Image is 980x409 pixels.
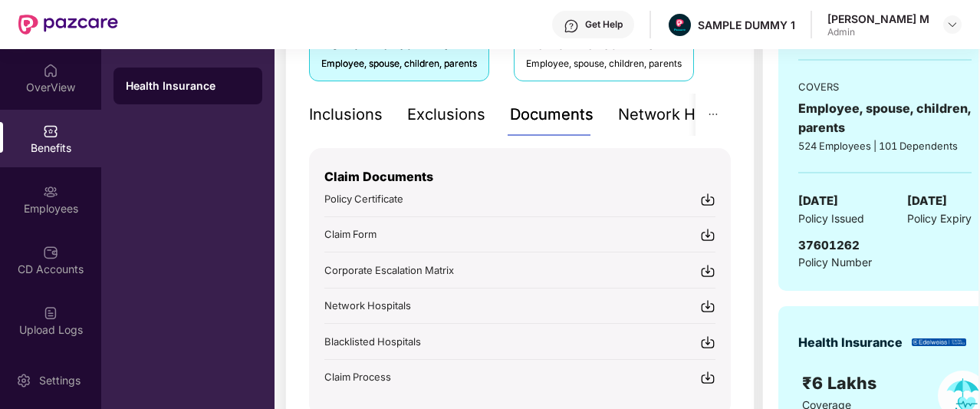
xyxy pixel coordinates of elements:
[700,263,715,279] img: svg+xml;base64,PHN2ZyBpZD0iRG93bmxvYWQtMjR4MjQiIHhtbG5zPSJodHRwOi8vd3d3LnczLm9yZy8yMDAwL3N2ZyIgd2...
[708,109,719,120] span: ellipsis
[907,210,972,227] span: Policy Expiry
[698,18,795,32] div: SAMPLE DUMMY 1
[324,167,715,186] p: Claim Documents
[324,228,377,240] span: Claim Form
[798,79,972,94] div: COVERS
[324,264,454,276] span: Corporate Escalation Matrix
[43,245,58,260] img: svg+xml;base64,PHN2ZyBpZD0iQ0RfQWNjb3VudHMiIGRhdGEtbmFtZT0iQ0QgQWNjb3VudHMiIHhtbG5zPSJodHRwOi8vd3...
[526,57,682,71] div: Employee, spouse, children, parents
[827,12,929,26] div: [PERSON_NAME] M
[510,103,594,127] div: Documents
[700,335,715,350] img: svg+xml;base64,PHN2ZyBpZD0iRG93bmxvYWQtMjR4MjQiIHhtbG5zPSJodHRwOi8vd3d3LnczLm9yZy8yMDAwL3N2ZyIgd2...
[126,78,250,94] div: Health Insurance
[700,299,715,314] img: svg+xml;base64,PHN2ZyBpZD0iRG93bmxvYWQtMjR4MjQiIHhtbG5zPSJodHRwOi8vd3d3LnczLm9yZy8yMDAwL3N2ZyIgd2...
[16,373,31,388] img: svg+xml;base64,PHN2ZyBpZD0iU2V0dGluZy0yMHgyMCIgeG1sbnM9Imh0dHA6Ly93d3cudzMub3JnLzIwMDAvc3ZnIiB3aW...
[564,18,579,34] img: svg+xml;base64,PHN2ZyBpZD0iSGVscC0zMngzMiIgeG1sbnM9Imh0dHA6Ly93d3cudzMub3JnLzIwMDAvc3ZnIiB3aWR0aD...
[43,184,58,200] img: svg+xml;base64,PHN2ZyBpZD0iRW1wbG95ZWVzIiB4bWxucz0iaHR0cDovL3d3dy53My5vcmcvMjAwMC9zdmciIHdpZHRoPS...
[43,63,58,78] img: svg+xml;base64,PHN2ZyBpZD0iSG9tZSIgeG1sbnM9Imh0dHA6Ly93d3cudzMub3JnLzIwMDAvc3ZnIiB3aWR0aD0iMjAiIG...
[324,299,411,312] span: Network Hospitals
[827,26,929,38] div: Admin
[700,192,715,207] img: svg+xml;base64,PHN2ZyBpZD0iRG93bmxvYWQtMjR4MjQiIHhtbG5zPSJodHRwOi8vd3d3LnczLm9yZy8yMDAwL3N2ZyIgd2...
[324,371,391,383] span: Claim Process
[324,193,403,205] span: Policy Certificate
[798,192,838,210] span: [DATE]
[585,18,623,31] div: Get Help
[43,124,58,139] img: svg+xml;base64,PHN2ZyBpZD0iQmVuZWZpdHMiIHhtbG5zPSJodHRwOi8vd3d3LnczLm9yZy8yMDAwL3N2ZyIgd2lkdGg9Ij...
[43,305,58,321] img: svg+xml;base64,PHN2ZyBpZD0iVXBsb2FkX0xvZ3MiIGRhdGEtbmFtZT0iVXBsb2FkIExvZ3MiIHhtbG5zPSJodHRwOi8vd3...
[321,57,477,71] div: Employee, spouse, children, parents
[309,103,383,127] div: Inclusions
[618,103,752,127] div: Network Hospitals
[946,18,959,31] img: svg+xml;base64,PHN2ZyBpZD0iRHJvcGRvd24tMzJ4MzIiIHhtbG5zPSJodHRwOi8vd3d3LnczLm9yZy8yMDAwL3N2ZyIgd2...
[907,192,947,210] span: [DATE]
[912,338,966,347] img: insurerLogo
[324,335,421,348] span: Blacklisted Hospitals
[798,210,864,227] span: Policy Issued
[700,370,715,385] img: svg+xml;base64,PHN2ZyBpZD0iRG93bmxvYWQtMjR4MjQiIHhtbG5zPSJodHRwOi8vd3d3LnczLm9yZy8yMDAwL3N2ZyIgd2...
[802,373,881,393] span: ₹6 Lakhs
[798,256,872,269] span: Policy Number
[407,103,485,127] div: Exclusions
[798,138,972,153] div: 524 Employees | 101 Dependents
[798,333,903,352] div: Health Insurance
[18,15,118,35] img: New Pazcare Logo
[696,94,731,136] button: ellipsis
[35,373,85,388] div: Settings
[798,238,860,252] span: 37601262
[798,99,972,137] div: Employee, spouse, children, parents
[700,227,715,242] img: svg+xml;base64,PHN2ZyBpZD0iRG93bmxvYWQtMjR4MjQiIHhtbG5zPSJodHRwOi8vd3d3LnczLm9yZy8yMDAwL3N2ZyIgd2...
[669,14,691,36] img: Pazcare_Alternative_logo-01-01.png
